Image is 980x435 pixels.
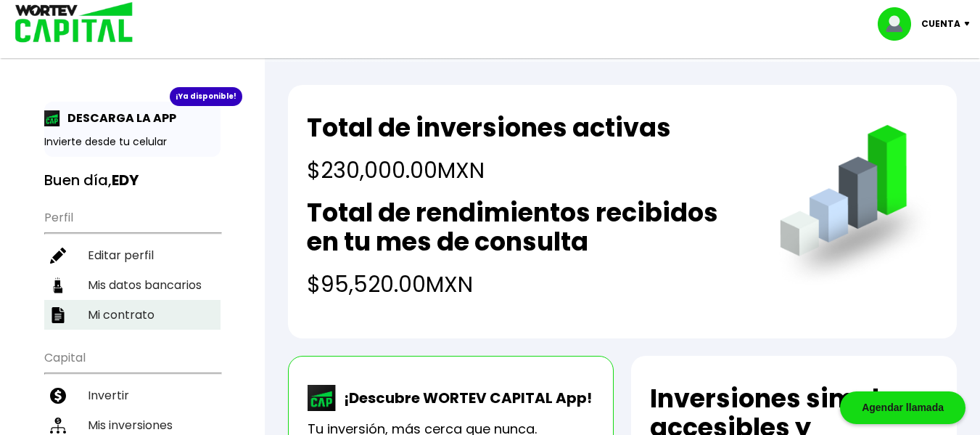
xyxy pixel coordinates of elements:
[50,307,66,323] img: contrato-icon.f2db500c.svg
[307,154,671,187] h4: $230,000.00 MXN
[773,125,938,290] img: grafica.516fef24.png
[960,22,980,26] img: icon-down
[308,385,337,411] img: wortev-capital-app-icon
[50,277,66,293] img: datos-icon.10cf9172.svg
[307,268,751,301] h4: $95,520.00 MXN
[44,300,221,330] a: Mi contrato
[878,7,921,41] img: profile-image
[44,110,60,126] img: app-icon
[921,13,960,35] p: Cuenta
[44,201,221,330] ul: Perfil
[337,387,592,409] p: ¡Descubre WORTEV CAPITAL App!
[44,270,221,300] a: Mis datos bancarios
[50,388,66,404] img: invertir-icon.b3b967d7.svg
[44,240,221,270] a: Editar perfil
[44,171,221,190] h3: Buen día,
[170,87,242,106] div: ¡Ya disponible!
[307,113,671,142] h2: Total de inversiones activas
[50,248,66,264] img: editar-icon.952d3147.svg
[44,134,221,150] p: Invierte desde tu celular
[112,170,139,190] b: EDY
[840,391,965,424] div: Agendar llamada
[44,381,221,410] a: Invertir
[307,198,751,256] h2: Total de rendimientos recibidos en tu mes de consulta
[50,418,66,434] img: inversiones-icon.6695dc30.svg
[60,109,176,127] p: DESCARGA LA APP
